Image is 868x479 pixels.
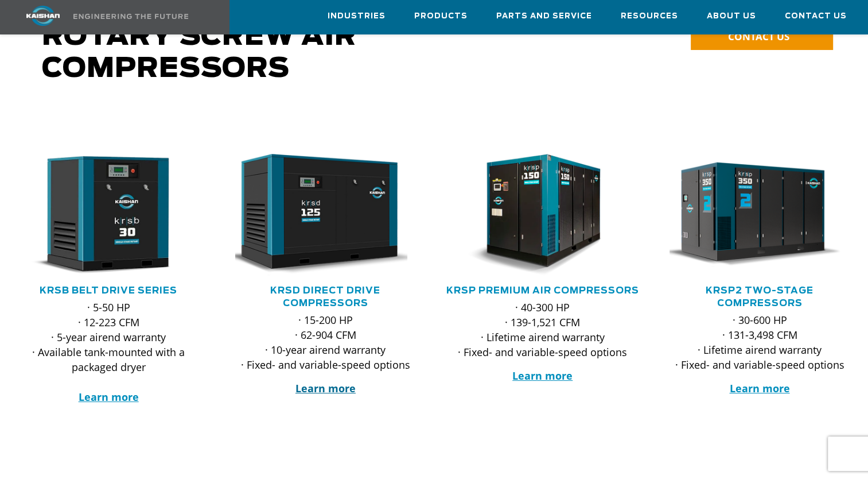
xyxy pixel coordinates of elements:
a: KRSB Belt Drive Series [40,286,177,295]
a: KRSD Direct Drive Compressors [270,286,380,308]
a: Resources [621,1,678,32]
a: KRSP Premium Air Compressors [446,286,639,295]
span: Products [414,10,468,23]
span: Industries [328,10,386,23]
img: krsd125 [227,154,407,276]
a: Learn more [512,369,573,383]
a: Industries [328,1,386,32]
p: · 30-600 HP · 131-3,498 CFM · Lifetime airend warranty · Fixed- and variable-speed options [670,312,850,372]
span: Parts and Service [496,10,592,23]
a: Learn more [295,381,356,395]
p: · 40-300 HP · 139-1,521 CFM · Lifetime airend warranty · Fixed- and variable-speed options [453,300,633,360]
a: KRSP2 Two-Stage Compressors [706,286,813,308]
img: krsp350 [661,154,842,276]
div: krsd125 [235,154,415,276]
a: CONTACT US [691,24,833,50]
img: krsb30 [10,154,190,276]
div: krsp150 [453,154,633,276]
p: · 15-200 HP · 62-904 CFM · 10-year airend warranty · Fixed- and variable-speed options [235,312,415,372]
img: krsp150 [444,154,625,276]
span: Resources [621,10,678,23]
p: · 5-50 HP · 12-223 CFM · 5-year airend warranty · Available tank-mounted with a packaged dryer [18,300,198,404]
a: Parts and Service [496,1,592,32]
span: CONTACT US [727,30,789,43]
a: Contact Us [785,1,847,32]
a: Products [414,1,468,32]
a: About Us [707,1,756,32]
a: Learn more [79,390,139,404]
div: krsp350 [670,154,850,276]
a: Learn more [729,381,789,395]
span: About Us [707,10,756,23]
div: krsb30 [18,154,198,276]
span: Contact Us [785,10,847,23]
img: Engineering the future [73,14,188,19]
